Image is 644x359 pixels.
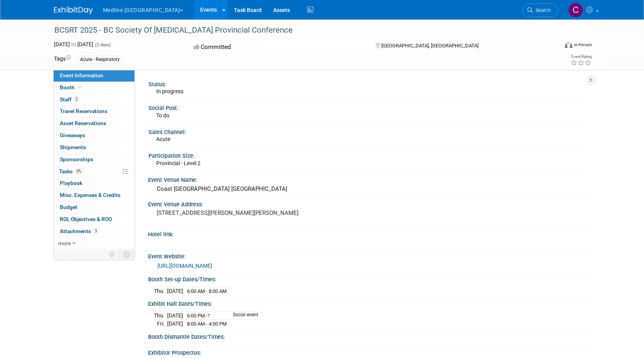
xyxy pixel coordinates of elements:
[60,84,84,91] span: Booth
[148,347,590,357] div: Exhibitor Prospectus:
[148,174,590,184] div: Event Venue Name:
[208,313,210,319] span: ?
[156,88,183,94] span: In progress
[54,70,134,82] a: Event Information
[54,226,134,237] a: Attachments3
[78,85,82,89] i: Booth reservation complete
[154,287,167,295] td: Thu.
[54,118,134,129] a: Asset Reservations
[512,40,592,52] div: Event Format
[167,320,183,328] td: [DATE]
[78,56,122,64] div: Acute - Respiratory
[148,251,590,260] div: Event Website:
[148,150,587,160] div: Participation Size:
[73,96,79,102] span: 2
[105,249,119,260] td: Personalize Event Tab Strip
[54,94,134,106] a: Staff2
[156,136,170,142] span: Acute
[148,298,590,308] div: Exhibit Hall Dates/Times:
[148,126,587,136] div: Sales Channel:
[157,209,324,216] pre: [STREET_ADDRESS][PERSON_NAME][PERSON_NAME]
[54,142,134,153] a: Shipments
[54,166,134,178] a: Tasks0%
[156,112,169,119] span: To do
[187,321,227,327] span: 8:00 AM - 4:00 PM
[54,154,134,166] a: Sponsorships
[60,192,120,198] span: Misc. Expenses & Credits
[119,249,134,260] td: Toggle Event Tabs
[565,42,572,48] img: Format-Inperson.png
[54,106,134,117] a: Travel Reservations
[60,156,93,162] span: Sponsorships
[54,7,93,14] img: ExhibitDay
[167,311,183,320] td: [DATE]
[54,130,134,141] a: Giveaways
[54,55,71,64] td: Tags
[54,202,134,213] a: Budget
[70,41,77,47] span: to
[148,274,590,283] div: Booth Set-up Dates/Times:
[54,178,134,189] a: Playbook
[148,331,590,341] div: Booth Dismantle Dates/Times:
[94,42,111,47] span: (2 days)
[187,288,227,294] span: 6:00 AM - 8:00 AM
[60,144,86,150] span: Shipments
[191,40,363,54] div: Committed
[156,160,201,166] span: Provincial - Level 2
[187,313,210,319] span: 6:00 PM -
[381,43,478,49] span: [GEOGRAPHIC_DATA], [GEOGRAPHIC_DATA]
[54,214,134,225] a: ROI, Objectives & ROO
[148,102,587,112] div: Social Post:
[60,108,107,114] span: Travel Reservations
[60,132,85,138] span: Giveaways
[54,82,134,94] a: Booth
[60,120,106,126] span: Asset Reservations
[228,311,258,320] td: Social event
[60,72,103,78] span: Event Information
[148,228,590,238] div: Hotel link:
[154,311,167,320] td: Thu.
[54,190,134,201] a: Misc. Expenses & Credits
[52,23,546,37] div: BCSRT 2025 - BC Society Of [MEDICAL_DATA] Provincial Conference
[60,228,99,234] span: Attachments
[148,78,587,88] div: Status:
[60,204,77,210] span: Budget
[93,228,99,234] span: 3
[60,180,82,186] span: Playbook
[167,287,183,295] td: [DATE]
[75,168,83,174] span: 0%
[157,263,212,269] a: [URL][DOMAIN_NAME]
[60,216,112,222] span: ROI, Objectives & ROO
[533,7,551,13] span: Search
[58,240,71,246] span: more
[568,3,583,17] img: Camille Ramin
[574,42,592,48] div: In-Person
[148,199,590,208] div: Event Venue Address:
[154,183,585,195] div: Coast [GEOGRAPHIC_DATA] [GEOGRAPHIC_DATA]
[571,55,592,59] div: Event Rating
[154,320,167,328] td: Fri.
[54,238,134,249] a: more
[59,168,83,174] span: Tasks
[60,96,79,103] span: Staff
[522,3,558,17] a: Search
[54,41,93,47] span: [DATE] [DATE]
